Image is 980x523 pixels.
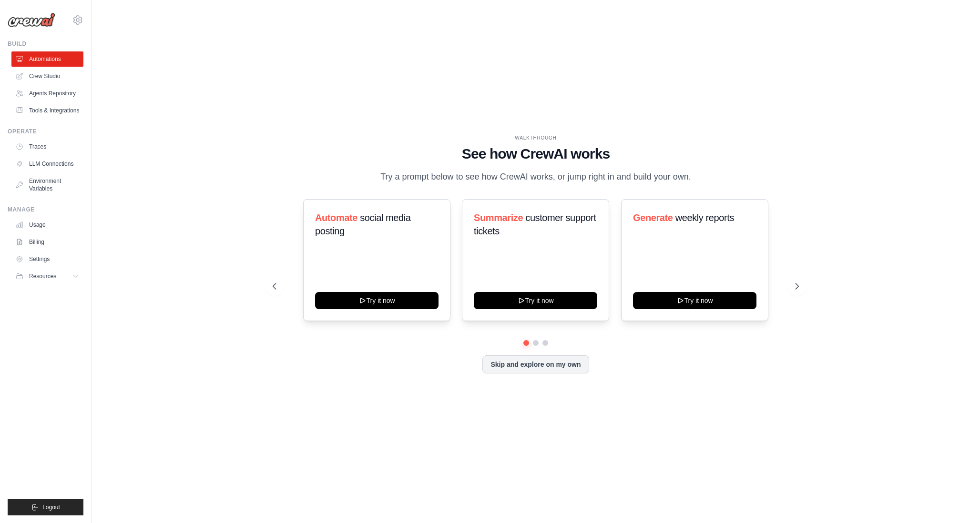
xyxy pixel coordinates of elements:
[11,86,83,101] a: Agents Repository
[482,355,589,373] button: Skip and explore on my own
[8,128,83,135] div: Operate
[11,269,83,284] button: Resources
[11,103,83,118] a: Tools & Integrations
[273,134,799,141] div: WALKTHROUGH
[315,212,411,236] span: social media posting
[42,503,60,511] span: Logout
[11,173,83,196] a: Environment Variables
[11,234,83,250] a: Billing
[675,212,734,223] span: weekly reports
[273,145,799,162] h1: See how CrewAI works
[474,292,597,309] button: Try it now
[8,13,55,27] img: Logo
[11,217,83,232] a: Usage
[376,170,696,184] p: Try a prompt below to see how CrewAI works, or jump right in and build your own.
[8,40,83,48] div: Build
[315,292,439,309] button: Try it now
[11,251,83,267] a: Settings
[474,212,596,236] span: customer support tickets
[11,139,83,154] a: Traces
[474,212,523,223] span: Summarize
[29,272,56,280] span: Resources
[8,206,83,213] div: Manage
[633,212,673,223] span: Generate
[11,156,83,171] a: LLM Connections
[315,212,357,223] span: Automate
[8,499,83,515] button: Logout
[11,51,83,67] a: Automations
[633,292,756,309] button: Try it now
[11,69,83,84] a: Crew Studio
